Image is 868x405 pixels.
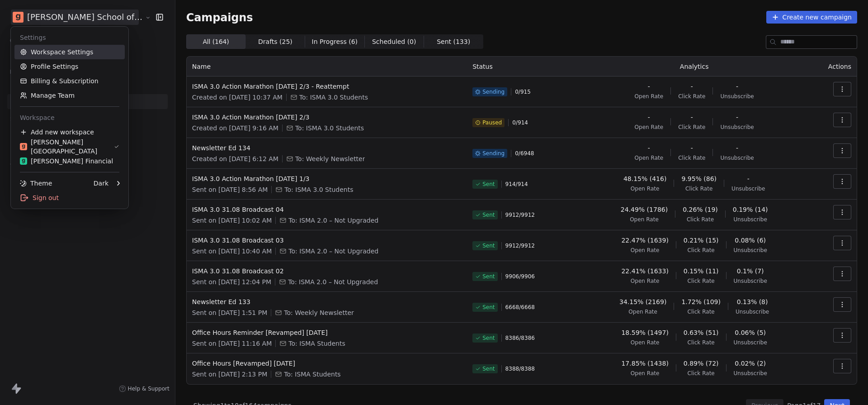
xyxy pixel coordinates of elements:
a: Profile Settings [14,59,125,74]
div: [PERSON_NAME] Financial [20,157,113,166]
a: Manage Team [14,88,125,103]
a: Billing & Subscription [14,74,125,88]
div: [PERSON_NAME][GEOGRAPHIC_DATA] [20,138,114,156]
div: Add new workspace [14,125,125,139]
a: Workspace Settings [14,45,125,59]
div: Workspace [14,110,125,125]
div: Settings [14,30,125,45]
div: Theme [20,179,52,188]
img: Goela%20School%20Logos%20(4).png [20,143,27,150]
div: Dark [94,179,108,188]
div: Sign out [14,191,125,205]
img: Goela%20Fin%20Logos%20(4).png [20,157,27,165]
